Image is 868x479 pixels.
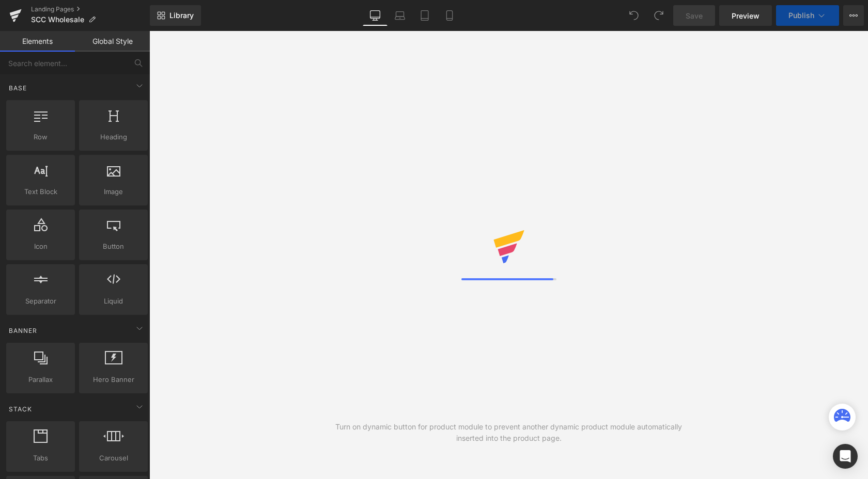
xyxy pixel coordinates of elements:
button: Publish [776,5,839,26]
button: Redo [648,5,669,26]
a: Preview [719,5,772,26]
span: Preview [732,10,760,21]
span: Text Block [9,186,72,197]
a: Laptop [388,5,412,26]
span: Hero Banner [82,374,145,385]
span: Save [686,10,703,21]
a: New Library [150,5,201,26]
span: Heading [82,132,145,142]
div: Open Intercom Messenger [833,444,858,469]
span: Carousel [82,453,145,464]
span: Banner [8,326,38,336]
a: Landing Pages [31,5,150,13]
span: Liquid [82,296,145,307]
span: Row [9,132,72,142]
span: Button [82,241,145,252]
a: Global Style [75,31,150,52]
button: Undo [624,5,644,26]
div: Turn on dynamic button for product module to prevent another dynamic product module automatically... [329,421,689,444]
span: Separator [9,296,72,307]
span: Parallax [9,374,72,385]
span: Icon [9,241,72,252]
span: Base [8,83,28,93]
a: Mobile [437,5,462,26]
span: Library [169,11,194,20]
a: Tablet [412,5,437,26]
span: Publish [788,11,814,20]
a: Desktop [363,5,388,26]
span: Stack [8,404,33,414]
span: Tabs [9,453,72,464]
span: Image [82,186,145,197]
span: SCC Wholesale [31,15,84,24]
button: More [843,5,864,26]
